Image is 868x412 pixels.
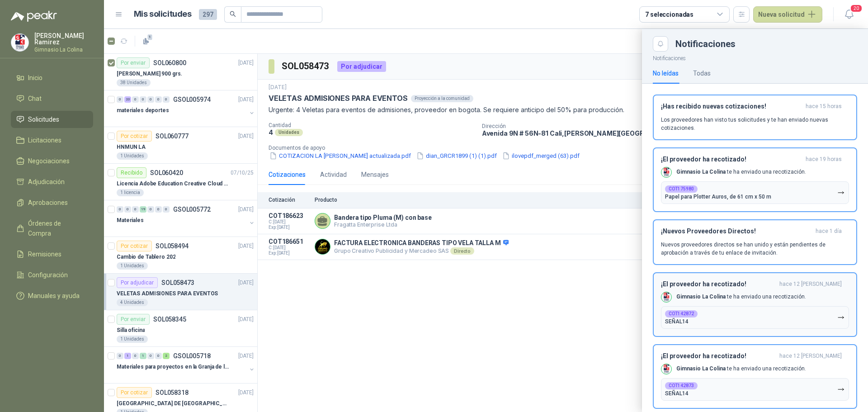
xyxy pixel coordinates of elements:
p: Notificaciones [642,52,868,63]
a: Inicio [11,69,93,86]
b: COT175980 [669,187,694,191]
h3: ¡Nuevos Proveedores Directos! [661,227,812,235]
p: [PERSON_NAME] Ramirez [34,33,93,45]
div: 7 seleccionadas [645,9,693,19]
img: Logo peakr [11,11,57,22]
span: Licitaciones [28,135,61,145]
h3: ¡El proveedor ha recotizado! [661,352,776,360]
p: Nuevos proveedores directos se han unido y están pendientes de aprobación a través de tu enlace d... [661,241,849,257]
button: 20 [841,6,857,23]
button: Close [653,36,668,52]
p: te ha enviado una recotización. [676,293,806,301]
a: Aprobaciones [11,194,93,211]
img: Company Logo [661,364,671,374]
h1: Mis solicitudes [134,8,192,21]
button: COT142872SEÑAL14 [661,306,849,329]
span: hace 12 [PERSON_NAME] [779,352,842,360]
span: hace 12 [PERSON_NAME] [779,280,842,288]
a: Negociaciones [11,152,93,170]
button: COT142873SEÑAL14 [661,378,849,401]
span: Remisiones [28,249,61,259]
img: Company Logo [661,167,671,177]
a: Licitaciones [11,132,93,149]
button: ¡El proveedor ha recotizado!hace 12 [PERSON_NAME] Company LogoGimnasio La Colina te ha enviado un... [653,272,857,337]
div: Notificaciones [675,39,857,48]
span: Órdenes de Compra [28,218,85,238]
span: Adjudicación [28,177,65,187]
p: te ha enviado una recotización. [676,168,806,176]
span: hace 15 horas [806,103,842,110]
button: ¡Nuevos Proveedores Directos!hace 1 día Nuevos proveedores directos se han unido y están pendient... [653,219,857,265]
button: COT175980Papel para Plotter Auros, de 61 cm x 50 m [661,181,849,204]
h3: ¡Has recibido nuevas cotizaciones! [661,103,802,110]
span: hace 1 día [816,227,842,235]
span: 20 [850,4,863,13]
a: Chat [11,90,93,107]
b: Gimnasio La Colina [676,294,726,300]
h3: ¡El proveedor ha recotizado! [661,280,776,288]
a: Adjudicación [11,173,93,190]
a: Solicitudes [11,111,93,128]
b: COT142872 [669,312,694,316]
span: 297 [199,9,217,20]
span: search [230,11,236,17]
button: ¡El proveedor ha recotizado!hace 12 [PERSON_NAME] Company LogoGimnasio La Colina te ha enviado un... [653,344,857,409]
p: Los proveedores han visto tus solicitudes y te han enviado nuevas cotizaciones. [661,116,849,132]
p: SEÑAL14 [665,390,689,397]
h3: ¡El proveedor ha recotizado! [661,156,802,163]
a: Configuración [11,266,93,284]
b: Gimnasio La Colina [676,365,726,372]
div: Todas [693,68,711,78]
p: te ha enviado una recotización. [676,365,806,373]
span: Negociaciones [28,156,70,166]
a: Remisiones [11,246,93,263]
span: hace 19 horas [806,156,842,163]
span: Aprobaciones [28,198,68,208]
div: No leídas [653,68,679,78]
span: Configuración [28,270,68,280]
b: COT142873 [669,384,694,388]
span: Manuales y ayuda [28,291,80,301]
span: Solicitudes [28,114,59,124]
p: SEÑAL14 [665,318,689,325]
span: Inicio [28,73,42,83]
b: Gimnasio La Colina [676,169,726,175]
button: ¡El proveedor ha recotizado!hace 19 horas Company LogoGimnasio La Colina te ha enviado una recoti... [653,147,857,212]
span: Chat [28,94,42,104]
img: Company Logo [661,292,671,302]
p: Gimnasio La Colina [34,47,93,52]
a: Órdenes de Compra [11,215,93,242]
button: ¡Has recibido nuevas cotizaciones!hace 15 horas Los proveedores han visto tus solicitudes y te ha... [653,95,857,140]
img: Company Logo [11,34,28,51]
button: Nueva solicitud [753,6,822,23]
a: Manuales y ayuda [11,287,93,304]
p: Papel para Plotter Auros, de 61 cm x 50 m [665,194,771,200]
